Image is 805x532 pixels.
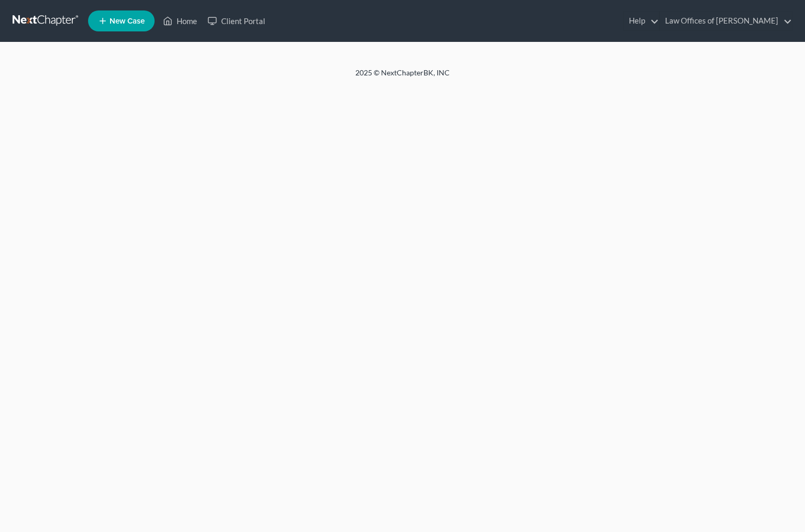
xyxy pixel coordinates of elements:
[88,10,155,31] new-legal-case-button: New Case
[104,68,701,86] div: 2025 © NextChapterBK, INC
[624,12,659,30] a: Help
[202,12,270,30] a: Client Portal
[660,12,792,30] a: Law Offices of [PERSON_NAME]
[158,12,202,30] a: Home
